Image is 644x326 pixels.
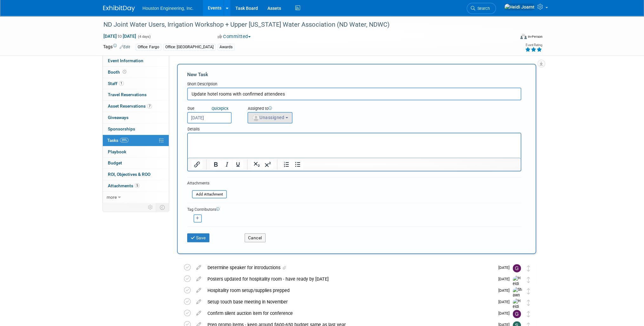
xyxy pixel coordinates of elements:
[108,160,122,165] span: Budget
[119,81,124,86] span: 1
[247,106,324,112] div: Assigned to
[193,276,204,282] a: edit
[108,70,128,75] span: Booth
[122,70,128,74] span: Booth not reserved yet
[513,276,522,298] img: Heidi Joarnt
[212,106,221,111] i: Quick
[204,308,495,319] div: Confirm silent auction item for conference
[233,160,243,169] button: Underline
[108,183,140,188] span: Attachments
[103,135,169,146] a: Tasks39%
[187,181,227,186] div: Attachments
[262,160,273,169] button: Superscript
[477,33,542,43] div: Event Format
[193,310,204,316] a: edit
[204,262,495,273] div: Determine speaker for introductions
[103,112,169,123] a: Giveaways
[163,44,215,50] div: Office: [GEOGRAPHIC_DATA]
[187,88,521,100] input: Name of task or a short description
[142,6,194,11] span: Houston Engineering, Inc.
[136,44,161,50] div: Office: Fargo
[103,146,169,157] a: Playbook
[527,300,530,306] i: Move task
[103,101,169,112] a: Asset Reservations7
[187,71,521,78] div: New Task
[247,112,292,123] button: Unassigned
[107,195,117,200] span: more
[108,103,152,109] span: Asset Reservations
[108,81,124,86] span: Staff
[204,296,495,307] div: Setup touch base meeting in November
[215,33,253,40] button: Committed
[108,149,126,154] span: Playbook
[498,300,513,304] span: [DATE]
[210,160,221,169] button: Bold
[513,264,521,272] img: Gabe Bladow
[498,311,513,316] span: [DATE]
[103,157,169,169] a: Budget
[120,45,130,49] a: Edit
[527,311,530,317] i: Move task
[103,169,169,180] a: ROI, Objectives & ROO
[187,123,521,133] div: Details
[498,277,513,281] span: [DATE]
[527,288,530,294] i: Move task
[218,44,234,50] div: Awards
[103,78,169,89] a: Staff1
[188,133,521,158] iframe: Rich Text Area
[120,138,128,143] span: 39%
[204,274,495,284] div: Posters updated for hospitality room - have ready by [DATE]
[147,104,152,109] span: 7
[187,112,232,123] input: Due Date
[187,206,521,212] div: Tag Contributors
[467,3,496,14] a: Search
[103,5,135,12] img: ExhibitDay
[108,58,143,63] span: Event Information
[192,160,202,169] button: Insert/edit link
[251,160,262,169] button: Subscript
[498,265,513,270] span: [DATE]
[281,160,292,169] button: Numbered list
[101,19,505,30] div: ND Joint Water Users, Irrigation Workshop + Upper [US_STATE] Water Association (ND Water, NDWC)
[204,285,495,296] div: Hospitality room setup/supplies prepped
[107,138,128,143] span: Tasks
[103,43,130,51] td: Tags
[108,115,128,120] span: Giveaways
[103,55,169,66] a: Event Information
[528,34,542,39] div: In-Person
[193,265,204,270] a: edit
[103,123,169,135] a: Sponsorships
[103,67,169,78] a: Booth
[292,160,303,169] button: Bullet list
[193,299,204,305] a: edit
[108,172,150,177] span: ROI, Objectives & ROO
[103,192,169,203] a: more
[117,34,123,39] span: to
[221,160,232,169] button: Italic
[513,310,521,318] img: Gabe Bladow
[210,106,230,111] a: Quickpick
[156,203,169,211] td: Toggle Event Tabs
[513,287,522,309] img: Shawn Mistelski
[187,81,521,88] div: Short Description
[475,6,490,11] span: Search
[187,233,209,242] button: Save
[504,3,535,10] img: Heidi Joarnt
[193,288,204,293] a: edit
[525,43,542,47] div: Event Rating
[135,183,140,188] span: 5
[520,34,527,39] img: Format-Inperson.png
[513,298,522,321] img: Heidi Joarnt
[145,203,156,211] td: Personalize Event Tab Strip
[137,35,151,39] span: (4 days)
[108,92,147,97] span: Travel Reservations
[498,288,513,293] span: [DATE]
[187,106,238,112] div: Due
[108,126,135,131] span: Sponsorships
[103,33,136,39] span: [DATE] [DATE]
[103,180,169,191] a: Attachments5
[103,89,169,100] a: Travel Reservations
[527,265,530,271] i: Move task
[245,233,266,242] button: Cancel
